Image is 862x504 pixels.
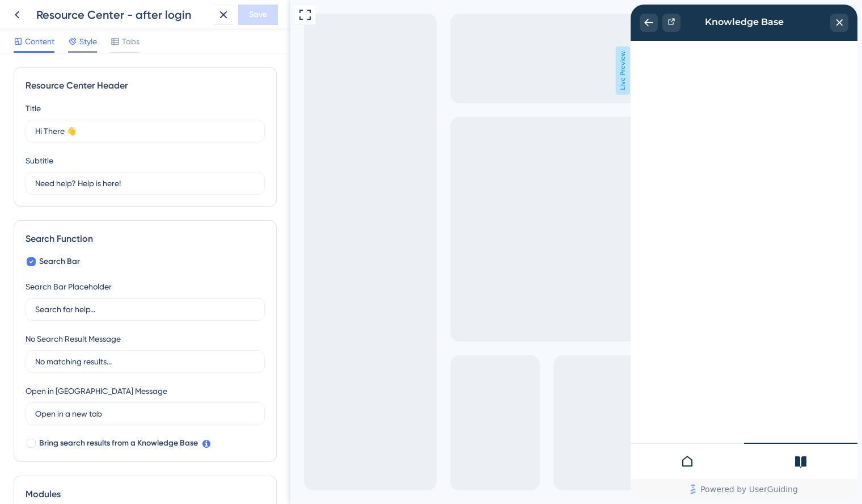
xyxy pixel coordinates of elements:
div: Search Function [26,232,265,246]
div: close resource center [200,9,218,27]
div: back to header [9,9,27,27]
input: Search for help... [35,303,255,316]
div: 3 [115,6,118,15]
button: Save [238,5,278,25]
span: Tabs [122,35,140,48]
div: Resource Center Header [26,79,265,93]
div: Subtitle [26,154,53,167]
input: Description [35,177,255,190]
span: Live Preview [326,47,340,95]
span: Content [25,35,54,48]
div: Resource Center - after login [36,7,209,23]
span: Style [79,35,97,48]
div: Search Bar Placeholder [26,280,112,293]
input: No matching results... [35,355,255,368]
span: Bring search results from a Knowledge Base [39,436,198,450]
span: Powered by UserGuiding [70,478,167,492]
div: No Search Result Message [26,332,121,346]
span: Do you need help? [27,3,107,16]
input: Title [35,125,255,137]
div: Title [26,102,41,115]
span: Search Bar [39,255,80,268]
div: Modules [26,488,265,501]
input: Open in a new tab [35,408,255,420]
div: Open in [GEOGRAPHIC_DATA] Message [26,384,167,398]
span: Knowledge Base [74,9,153,26]
span: Save [249,8,267,22]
